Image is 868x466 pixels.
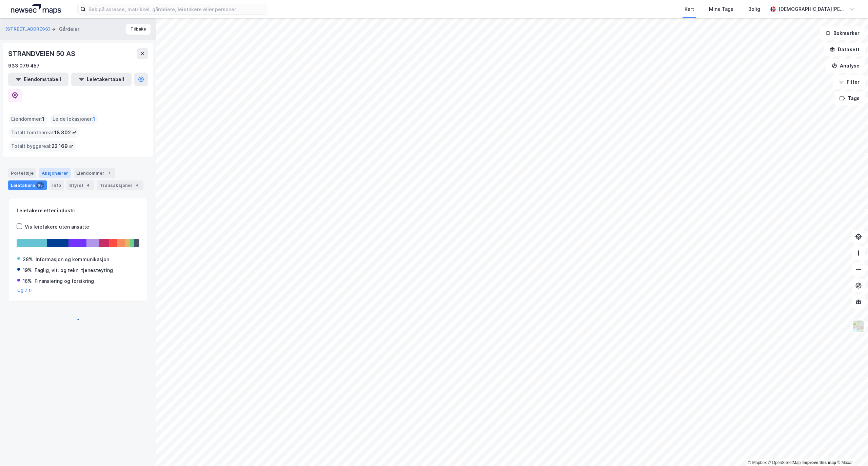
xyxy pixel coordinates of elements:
[66,180,94,190] div: Styret
[86,4,267,14] input: Søk på adresse, matrikkel, gårdeiere, leietakere eller personer
[8,62,40,70] div: 933 079 457
[8,127,79,138] div: Totalt tomteareal :
[824,43,865,56] button: Datasett
[126,24,151,35] button: Tilbake
[23,266,32,274] div: 19%
[59,25,79,33] div: Gårdeier
[709,5,733,13] div: Mine Tags
[35,277,94,285] div: Finansiering og forsikring
[42,115,44,123] span: 1
[820,26,865,40] button: Bokmerker
[8,48,77,59] div: STRANDVEIEN 50 AS
[5,26,51,33] button: [STREET_ADDRESS]
[17,207,139,215] div: Leietakere etter industri
[25,223,89,231] div: Vis leietakere uten ansatte
[768,460,801,465] a: OpenStreetMap
[8,180,47,190] div: Leietakere
[23,277,32,285] div: 16%
[748,460,767,465] a: Mapbox
[834,433,868,466] div: Kontrollprogram for chat
[17,288,33,293] button: Og 7 til
[36,255,109,264] div: Informasjon og kommunikasjon
[685,5,694,13] div: Kart
[8,73,68,86] button: Eiendomstabell
[93,115,95,123] span: 1
[852,320,865,333] img: Z
[748,5,760,13] div: Bolig
[73,310,83,321] img: spinner.a6d8c91a73a9ac5275cf975e30b51cfb.svg
[52,142,74,150] span: 22 169 ㎡
[106,170,113,176] div: 1
[834,92,865,105] button: Tags
[36,182,44,189] div: 65
[803,460,836,465] a: Improve this map
[50,114,98,124] div: Leide lokasjoner :
[71,73,132,86] button: Leietakertabell
[134,182,141,189] div: 4
[833,75,865,89] button: Filter
[74,168,115,178] div: Eiendommer
[11,4,61,14] img: logo.a4113a55bc3d86da70a041830d287a7e.svg
[23,255,33,264] div: 28%
[50,180,64,190] div: Info
[8,141,76,152] div: Totalt byggareal :
[778,5,846,13] div: [DEMOGRAPHIC_DATA][PERSON_NAME]
[54,129,77,137] span: 18 302 ㎡
[826,59,865,73] button: Analyse
[8,168,36,178] div: Portefølje
[35,266,113,274] div: Faglig, vit. og tekn. tjenesteyting
[834,433,868,466] iframe: Chat Widget
[8,114,47,124] div: Eiendommer :
[39,168,71,178] div: Aksjonærer
[85,182,92,189] div: 4
[97,180,143,190] div: Transaksjoner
